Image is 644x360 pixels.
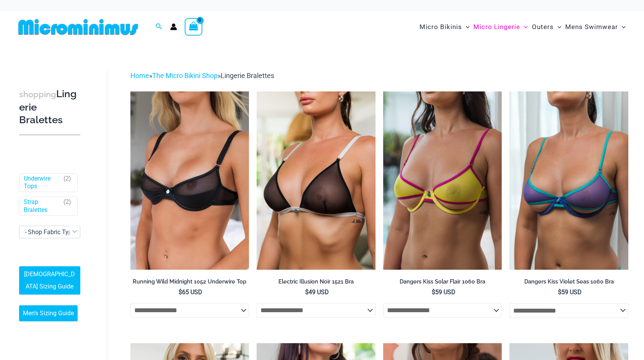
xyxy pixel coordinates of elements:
[130,72,274,80] span: » »
[130,72,149,80] a: Home
[130,278,249,288] a: Running Wild Midnight 1052 Underwire Top
[418,15,472,39] a: Micro BikinisMenu ToggleMenu Toggle
[509,278,628,288] a: Dangers Kiss Violet Seas 1060 Bra
[65,175,69,182] span: 2
[305,288,309,296] span: $
[462,17,470,37] span: Menu Toggle
[618,17,626,37] span: Menu Toggle
[554,17,561,37] span: Menu Toggle
[185,18,202,36] a: View Shopping Cart, empty
[19,266,80,295] a: [DEMOGRAPHIC_DATA] Sizing Guide
[383,278,502,288] a: Dangers Kiss Solar Flair 1060 Bra
[24,198,60,214] a: Strap Bralettes
[221,72,274,80] span: Lingerie Bralettes
[20,226,80,238] span: - Shop Fabric Type
[24,175,60,191] a: Underwire Tops
[563,15,628,39] a: Mens SwimwearMenu ToggleMenu Toggle
[383,278,502,285] h2: Dangers Kiss Solar Flair 1060 Bra
[305,288,329,296] bdi: 49 USD
[130,91,249,270] img: Running Wild Midnight 1052 Top 01
[130,91,249,270] a: Running Wild Midnight 1052 Top 01Running Wild Midnight 1052 Top 6052 Bottom 06Running Wild Midnig...
[530,15,563,39] a: OutersMenu ToggleMenu Toggle
[257,91,376,270] a: Electric Illusion Noir 1521 Bra 01Electric Illusion Noir 1521 Bra 682 Thong 07Electric Illusion N...
[179,288,182,296] span: $
[19,88,80,127] h3: Lingerie Bralettes
[130,278,249,285] h2: Running Wild Midnight 1052 Underwire Top
[432,288,455,296] bdi: 59 USD
[257,278,376,288] a: Electric Illusion Noir 1521 Bra
[19,226,80,238] span: - Shop Fabric Type
[19,90,56,99] span: shopping
[63,198,71,214] span: ( )
[19,305,78,321] a: Men’s Sizing Guide
[420,17,462,37] span: Micro Bikinis
[25,228,75,236] span: - Shop Fabric Type
[383,91,502,270] a: Dangers Kiss Solar Flair 1060 Bra 01Dangers Kiss Solar Flair 1060 Bra 02Dangers Kiss Solar Flair ...
[65,198,69,205] span: 2
[473,17,520,37] span: Micro Lingerie
[156,22,163,32] a: Search icon link
[558,288,582,296] bdi: 59 USD
[565,17,618,37] span: Mens Swimwear
[520,17,528,37] span: Menu Toggle
[179,288,202,296] bdi: 65 USD
[416,14,629,40] nav: Site Navigation
[152,72,218,80] a: The Micro Bikini Shop
[509,91,628,270] a: Dangers Kiss Violet Seas 1060 Bra 01Dangers Kiss Violet Seas 1060 Bra 611 Micro 04Dangers Kiss Vi...
[170,23,177,30] a: Account icon link
[509,278,628,285] h2: Dangers Kiss Violet Seas 1060 Bra
[472,15,530,39] a: Micro LingerieMenu ToggleMenu Toggle
[257,278,376,285] h2: Electric Illusion Noir 1521 Bra
[15,18,141,36] img: MM SHOP LOGO FLAT
[383,91,502,270] img: Dangers Kiss Solar Flair 1060 Bra 01
[558,288,561,296] span: $
[257,91,376,270] img: Electric Illusion Noir 1521 Bra 01
[532,17,554,37] span: Outers
[63,175,71,191] span: ( )
[432,288,435,296] span: $
[509,91,628,270] img: Dangers Kiss Violet Seas 1060 Bra 01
